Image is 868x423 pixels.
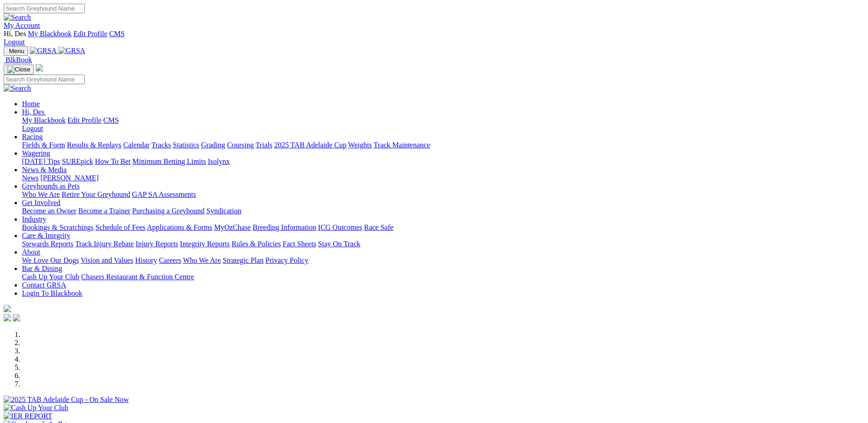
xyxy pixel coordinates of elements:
[68,116,102,124] a: Edit Profile
[201,141,225,149] a: Grading
[4,65,34,75] button: Toggle navigation
[4,46,28,56] button: Toggle navigation
[4,30,26,38] span: Hi, Des
[173,141,199,149] a: Statistics
[318,223,362,231] a: ICG Outcomes
[22,215,46,223] a: Industry
[109,30,125,38] a: CMS
[5,56,32,64] span: BlkBook
[7,66,30,73] img: Close
[135,240,178,248] a: Injury Reports
[22,232,70,239] a: Care & Integrity
[4,13,31,22] img: Search
[22,182,80,190] a: Greyhounds as Pets
[22,256,864,265] div: About
[151,141,171,149] a: Tracks
[4,305,11,312] img: logo-grsa-white.png
[22,248,40,256] a: About
[253,223,316,231] a: Breeding Information
[22,157,60,165] a: [DATE] Tips
[147,223,212,231] a: Applications & Forms
[4,30,864,46] div: My Account
[22,289,82,297] a: Login To Blackbook
[22,108,44,116] span: Hi, Des
[81,273,194,281] a: Chasers Restaurant & Function Centre
[159,256,181,264] a: Careers
[132,157,206,165] a: Minimum Betting Limits
[132,207,205,215] a: Purchasing a Greyhound
[22,190,864,199] div: Greyhounds as Pets
[283,240,316,248] a: Fact Sheets
[22,273,79,281] a: Cash Up Your Club
[265,256,308,264] a: Privacy Policy
[22,141,65,149] a: Fields & Form
[75,240,134,248] a: Track Injury Rebate
[22,141,864,149] div: Racing
[4,38,25,46] a: Logout
[135,256,157,264] a: History
[22,174,38,182] a: News
[223,256,264,264] a: Strategic Plan
[67,141,121,149] a: Results & Replays
[22,149,50,157] a: Wagering
[4,314,11,321] img: facebook.svg
[40,174,98,182] a: [PERSON_NAME]
[28,30,72,38] a: My Blackbook
[22,199,60,206] a: Get Involved
[59,47,86,55] img: GRSA
[208,157,230,165] a: Isolynx
[4,84,31,92] img: Search
[4,404,68,412] img: Cash Up Your Club
[214,223,251,231] a: MyOzChase
[22,240,864,248] div: Care & Integrity
[232,240,281,248] a: Rules & Policies
[183,256,221,264] a: Who We Are
[22,133,43,141] a: Racing
[318,240,360,248] a: Stay On Track
[22,100,40,108] a: Home
[73,30,107,38] a: Edit Profile
[4,22,40,29] a: My Account
[123,141,150,149] a: Calendar
[22,190,60,198] a: Who We Are
[227,141,254,149] a: Coursing
[22,273,864,281] div: Bar & Dining
[364,223,393,231] a: Race Safe
[95,157,131,165] a: How To Bet
[62,157,93,165] a: SUREpick
[22,281,66,289] a: Contact GRSA
[4,412,52,420] img: IER REPORT
[13,314,20,321] img: twitter.svg
[4,396,129,404] img: 2025 TAB Adelaide Cup - On Sale Now
[22,174,864,182] div: News & Media
[206,207,241,215] a: Syndication
[22,223,864,232] div: Industry
[81,256,133,264] a: Vision and Values
[78,207,130,215] a: Become a Trainer
[132,190,196,198] a: GAP SA Assessments
[30,47,57,55] img: GRSA
[103,116,119,124] a: CMS
[36,64,43,71] img: logo-grsa-white.png
[180,240,230,248] a: Integrity Reports
[22,207,76,215] a: Become an Owner
[95,223,145,231] a: Schedule of Fees
[9,48,24,54] span: Menu
[4,56,32,64] a: BlkBook
[374,141,430,149] a: Track Maintenance
[22,240,73,248] a: Stewards Reports
[62,190,130,198] a: Retire Your Greyhound
[22,265,62,272] a: Bar & Dining
[4,4,85,13] input: Search
[22,108,46,116] a: Hi, Des
[274,141,346,149] a: 2025 TAB Adelaide Cup
[22,223,93,231] a: Bookings & Scratchings
[22,157,864,166] div: Wagering
[4,75,85,84] input: Search
[22,207,864,215] div: Get Involved
[22,256,79,264] a: We Love Our Dogs
[255,141,272,149] a: Trials
[348,141,372,149] a: Weights
[22,125,43,132] a: Logout
[22,116,66,124] a: My Blackbook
